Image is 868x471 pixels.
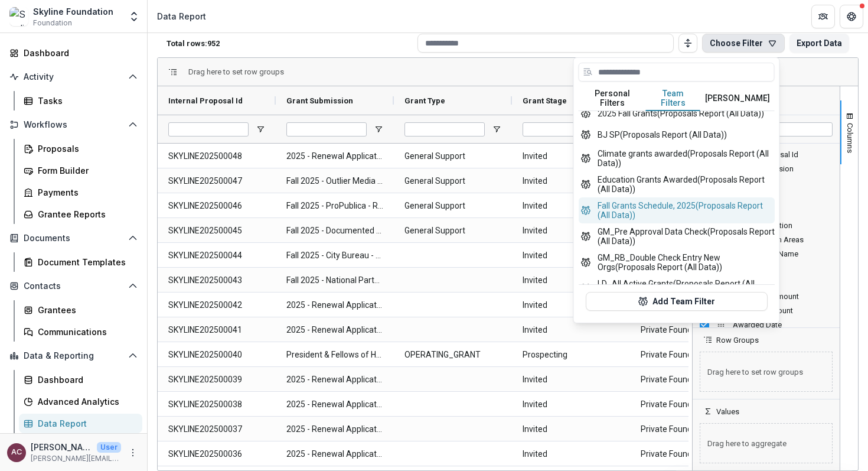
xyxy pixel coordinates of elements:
span: Values [716,407,739,416]
span: Grant Submission [286,96,353,105]
div: Values [693,416,840,470]
span: Grant Stage [733,193,833,202]
span: Invited [523,219,619,243]
button: Toggle auto height [678,34,697,53]
span: Activity [24,72,123,82]
a: Tasks [19,91,142,111]
button: Open Filter Menu [256,125,265,134]
button: Open entity switcher [126,5,142,28]
span: EIN [733,264,833,272]
span: Drag here to set row groups [188,67,284,76]
span: 2025 - Renewal Application [286,144,383,168]
div: Document Templates [38,256,133,268]
button: [PERSON_NAME] [700,86,775,111]
span: 2025 - Renewal Application [286,368,383,392]
a: Advanced Analytics [19,392,142,411]
span: Row Groups [716,336,759,345]
span: Grant Stage [523,96,567,105]
span: Private Foundation [641,343,738,367]
span: Foundation [33,18,72,28]
span: Invited [523,293,619,317]
span: Invited [523,243,619,268]
div: Payments [38,186,133,199]
span: General Support [404,169,501,193]
button: More [126,446,140,460]
input: Grant Submission Filter Input [286,122,367,137]
span: Columns [846,123,854,153]
span: Invited [523,194,619,218]
span: Private Foundation [641,442,738,466]
button: Personal Filters [579,86,646,111]
button: 2025 Fall Grants (Proposals Report (All Data)) [579,103,775,124]
span: Awarded Amount [733,306,833,315]
button: Partners [811,5,835,28]
span: Fall 2025 - Documented NY - Renewal Application [286,219,383,243]
button: LD_All Active Grants (Proposals Report (All Data)) [579,275,775,301]
span: Requested Amount [733,292,833,301]
span: SKYLINE202500041 [168,318,265,342]
span: Grant Program Areas [733,235,833,244]
div: Communications [38,326,133,338]
span: Invited [523,169,619,193]
button: Open Contacts [5,277,142,295]
div: Data Report [38,417,133,430]
span: SKYLINE202500048 [168,144,265,168]
span: SKYLINE202500047 [168,169,265,193]
span: Private Foundation [641,318,738,342]
a: Grantees [19,300,142,320]
span: Invited [523,442,619,466]
div: Grantees [38,304,133,316]
span: 2025 - Renewal Application [286,293,383,317]
span: SKYLINE202500037 [168,417,265,441]
span: Drag here to set row groups [700,352,833,392]
span: Data & Reporting [24,351,123,361]
span: Invited [523,144,619,168]
span: 2025 - Renewal Application [286,392,383,417]
span: SKYLINE202500045 [168,219,265,243]
span: Organization Name [733,249,833,258]
span: Internal Proposal Id [733,150,833,159]
a: Dashboard [19,370,142,389]
span: Grant Description [733,221,833,230]
span: Private Foundation [641,417,738,441]
span: General Support [404,144,501,168]
span: SKYLINE202500036 [168,442,265,466]
a: Proposals [19,139,142,158]
button: Open Documents [5,229,142,248]
input: Grant Type Filter Input [404,122,485,137]
span: Drag here to aggregate [700,423,833,463]
span: Private Foundation [641,368,738,392]
button: Choose Filter [702,34,785,53]
div: Form Builder [38,164,133,177]
span: SKYLINE202500043 [168,268,265,293]
span: Invited [523,392,619,417]
button: Export Data [789,34,849,53]
span: Fall 2025 - City Bureau - Renewal Application [286,243,383,268]
button: Open Data & Reporting [5,346,142,365]
button: Add Team Filter [586,292,768,311]
button: Open Activity [5,67,142,86]
nav: breadcrumb [152,8,211,25]
span: OPERATING_GRANT [404,343,501,367]
input: Grant Stage Filter Input [523,122,603,137]
button: GM_Pre Approval Data Check (Proposals Report (All Data)) [579,223,775,249]
span: SKYLINE202500039 [168,368,265,392]
a: Communications [19,322,142,342]
span: General Support [404,219,501,243]
span: Grant Type [733,178,833,187]
span: Invited [523,417,619,441]
p: User [97,442,121,453]
span: Grant Submission [733,164,833,173]
span: Internal Proposal Id [168,96,243,105]
span: Fall 2025 - ProPublica - Renewal Application [286,194,383,218]
span: Entity Type [733,278,833,287]
span: General Support [404,194,501,218]
span: 2025 - Renewal Application [286,417,383,441]
div: Tasks [38,95,133,107]
a: Payments [19,183,142,202]
img: Skyline Foundation [9,7,28,26]
span: Grant Type [404,96,445,105]
button: Open Workflows [5,115,142,134]
p: [PERSON_NAME][EMAIL_ADDRESS][DOMAIN_NAME] [31,453,121,464]
span: Documents [24,233,123,243]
